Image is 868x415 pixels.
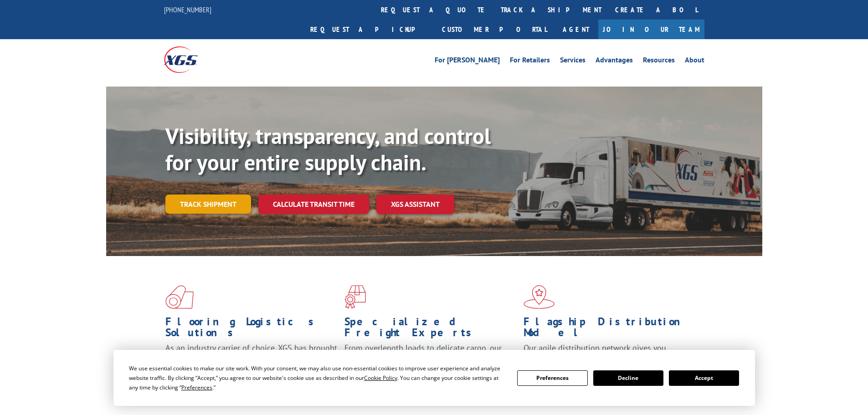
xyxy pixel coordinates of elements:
[560,56,586,67] a: Services
[258,195,369,214] a: Calculate transit time
[113,350,755,406] div: Cookie Consent Prompt
[596,56,633,67] a: Advantages
[435,20,554,39] a: Customer Portal
[554,20,598,39] a: Agent
[165,285,194,309] img: xgs-icon-total-supply-chain-intelligence-red
[303,20,435,39] a: Request a pickup
[669,370,739,386] button: Accept
[364,374,397,382] span: Cookie Policy
[685,56,704,67] a: About
[524,343,691,364] span: Our agile distribution network gives you nationwide inventory management on demand.
[165,343,337,375] span: As an industry carrier of choice, XGS has brought innovation and dedication to flooring logistics...
[376,195,454,214] a: XGS ASSISTANT
[344,285,366,309] img: xgs-icon-focused-on-flooring-red
[598,20,704,39] a: Join Our Team
[593,370,663,386] button: Decline
[517,370,587,386] button: Preferences
[181,384,212,391] span: Preferences
[129,364,506,392] div: We use essential cookies to make our site work. With your consent, we may also use non-essential ...
[165,195,251,214] a: Track shipment
[344,343,517,383] p: From overlength loads to delicate cargo, our experienced staff knows the best way to move your fr...
[524,285,555,309] img: xgs-icon-flagship-distribution-model-red
[165,316,338,343] h1: Flooring Logistics Solutions
[164,5,211,14] a: [PHONE_NUMBER]
[643,56,675,67] a: Resources
[510,56,550,67] a: For Retailers
[165,122,491,176] b: Visibility, transparency, and control for your entire supply chain.
[435,56,500,67] a: For [PERSON_NAME]
[344,316,517,343] h1: Specialized Freight Experts
[524,316,696,343] h1: Flagship Distribution Model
